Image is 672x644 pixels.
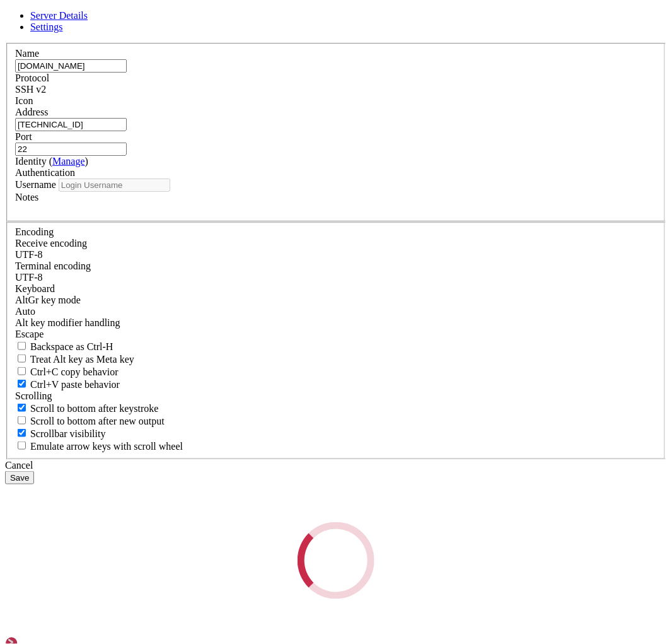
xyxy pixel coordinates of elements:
[15,341,113,352] label: If true, the backspace should send BS ('\x08', aka ^H). Otherwise the backspace key should send '...
[15,131,32,142] label: Port
[15,107,48,117] label: Address
[52,156,85,167] a: Manage
[15,118,127,131] input: Host Name or IP
[15,428,106,439] label: The vertical scrollbar mode.
[15,238,87,249] label: Set the expected encoding for data received from the host. If the encodings do not match, visual ...
[15,329,657,340] div: Escape
[18,367,26,375] input: Ctrl+C copy behavior
[30,416,165,426] span: Scroll to bottom after new output
[15,167,75,178] label: Authentication
[15,261,91,271] label: The default terminal encoding. ISO-2022 enables character map translations (like graphics maps). ...
[15,48,39,59] label: Name
[15,366,119,377] label: Ctrl-C copies if true, send ^C to host if false. Ctrl-Shift-C sends ^C to host if true, copies if...
[49,156,88,167] span: ( )
[18,354,26,363] input: Treat Alt key as Meta key
[15,272,43,283] span: UTF-8
[5,471,34,484] button: Save
[18,442,26,450] input: Emulate arrow keys with scroll wheel
[15,272,657,283] div: UTF-8
[30,379,120,390] span: Ctrl+V paste behavior
[59,179,170,192] input: Login Username
[18,404,26,412] input: Scroll to bottom after keystroke
[15,226,54,237] label: Encoding
[15,306,35,317] span: Auto
[30,366,119,377] span: Ctrl+C copy behavior
[15,416,165,426] label: Scroll to bottom after new output.
[15,379,120,390] label: Ctrl+V pastes if true, sends ^V to host if false. Ctrl+Shift+V sends ^V to host if true, pastes i...
[15,283,55,294] label: Keyboard
[30,341,113,352] span: Backspace as Ctrl-H
[15,84,657,95] div: SSH v2
[298,522,374,599] div: Loading...
[18,380,26,388] input: Ctrl+V paste behavior
[18,342,26,350] input: Backspace as Ctrl-H
[5,460,667,471] div: Cancel
[15,143,127,156] input: Port Number
[18,429,26,437] input: Scrollbar visibility
[30,21,63,32] a: Settings
[15,192,38,202] label: Notes
[15,249,657,261] div: UTF-8
[30,354,134,365] span: Treat Alt key as Meta key
[18,416,26,424] input: Scroll to bottom after new output
[15,329,43,339] span: Escape
[30,441,183,452] span: Emulate arrow keys with scroll wheel
[15,179,56,190] label: Username
[15,441,183,452] label: When using the alternative screen buffer, and DECCKM (Application Cursor Keys) is active, mouse w...
[15,390,52,401] label: Scrolling
[30,10,88,21] a: Server Details
[15,306,657,317] div: Auto
[30,428,106,439] span: Scrollbar visibility
[15,403,159,414] label: Whether to scroll to the bottom on any keystroke.
[15,295,81,305] label: Set the expected encoding for data received from the host. If the encodings do not match, visual ...
[30,403,159,414] span: Scroll to bottom after keystroke
[15,95,33,106] label: Icon
[15,73,49,83] label: Protocol
[15,249,43,260] span: UTF-8
[15,84,46,95] span: SSH v2
[15,354,134,365] label: Whether the Alt key acts as a Meta key or as a distinct Alt key.
[15,59,127,73] input: Server Name
[15,156,88,167] label: Identity
[15,317,120,328] label: Controls how the Alt key is handled. Escape: Send an ESC prefix. 8-Bit: Add 128 to the typed char...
